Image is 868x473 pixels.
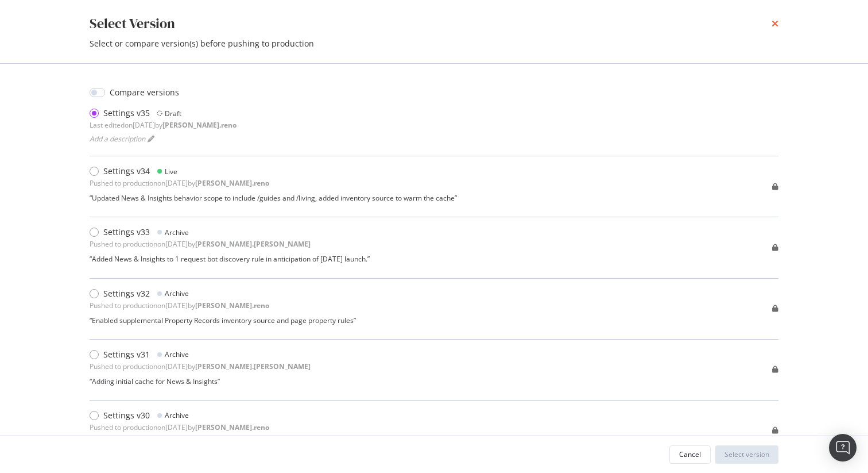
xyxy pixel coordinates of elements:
div: Archive [165,410,189,420]
div: Settings v35 [103,107,150,119]
div: Settings v31 [103,349,150,360]
div: Cancel [679,449,701,459]
b: [PERSON_NAME].reno [195,301,269,310]
b: [PERSON_NAME].reno [195,422,269,432]
div: Compare versions [110,87,179,98]
b: [PERSON_NAME].reno [195,178,269,188]
button: Cancel [669,445,711,464]
div: Settings v30 [103,410,150,421]
div: Open Intercom Messenger [829,434,857,462]
div: “ Added News & Insights to 1 request bot discovery rule in anticipation of [DATE] launch. ” [90,254,370,264]
div: Draft [165,109,181,118]
div: Settings v33 [103,226,150,238]
b: [PERSON_NAME].[PERSON_NAME] [195,239,311,249]
div: Live [165,167,177,176]
div: Settings v32 [103,288,150,299]
div: Last edited on [DATE] by [90,120,237,130]
div: “ Adding initial cache for News & Insights ” [90,376,311,386]
div: Archive [165,228,189,237]
div: Select Version [90,14,175,33]
div: times [772,14,778,33]
span: Add a description [90,134,145,144]
div: Pushed to production on [DATE] by [90,422,269,432]
div: “ Updated News & Insights behavior scope to include /guides and /living, added inventory source t... [90,193,457,203]
div: Archive [165,349,189,359]
button: Select version [715,445,778,464]
div: Settings v34 [103,166,150,177]
b: [PERSON_NAME].reno [162,120,237,130]
div: Pushed to production on [DATE] by [90,178,269,188]
div: Select or compare version(s) before pushing to production [90,38,778,49]
div: Pushed to production on [DATE] by [90,239,311,249]
div: Archive [165,289,189,298]
div: Pushed to production on [DATE] by [90,301,269,310]
div: “ Enabled supplemental Property Records inventory source and page property rules ” [90,316,356,325]
b: [PERSON_NAME].[PERSON_NAME] [195,362,311,371]
div: Pushed to production on [DATE] by [90,362,311,371]
div: Select version [724,449,769,459]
